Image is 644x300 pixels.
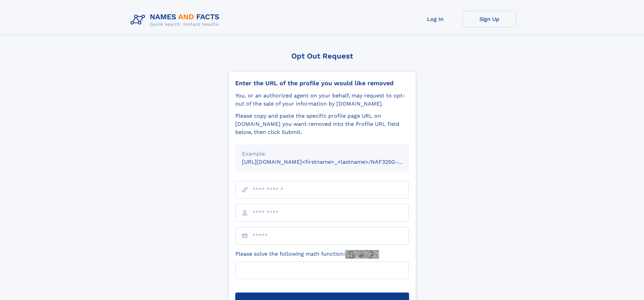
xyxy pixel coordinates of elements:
[235,250,379,259] label: Please solve the following math function:
[228,52,416,60] div: Opt Out Request
[242,150,402,158] div: Example:
[408,11,462,27] a: Log In
[462,11,517,27] a: Sign Up
[235,112,409,136] div: Please copy and paste the specific profile page URL on [DOMAIN_NAME] you want removed into the Pr...
[235,79,409,87] div: Enter the URL of the profile you would like removed
[128,11,225,29] img: Logo Names and Facts
[235,92,409,108] div: You, or an authorized agent on your behalf, may request to opt-out of the sale of your informatio...
[242,159,422,165] small: [URL][DOMAIN_NAME]<firstname>_<lastname>/NAF325G-xxxxxxxx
